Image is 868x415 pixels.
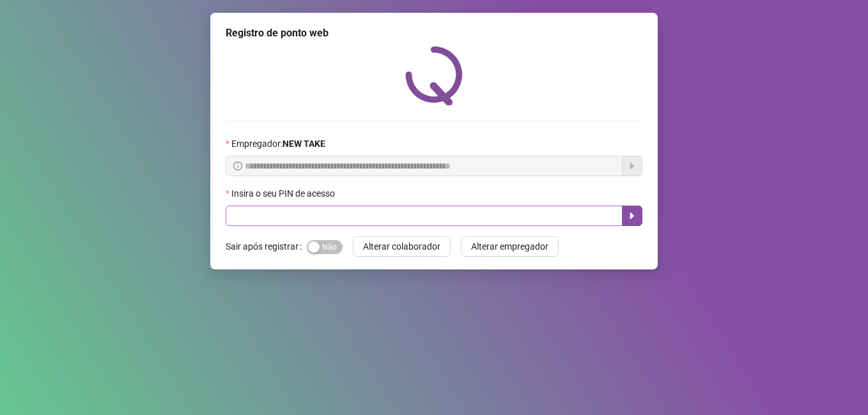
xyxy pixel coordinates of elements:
span: Alterar empregador [471,239,548,253]
img: QRPoint [405,46,463,105]
label: Sair após registrar [226,236,307,257]
button: Alterar colaborador [353,236,451,257]
strong: NEW TAKE [283,139,325,149]
span: info-circle [233,162,242,170]
label: Insira o seu PIN de acesso [226,186,343,200]
span: Empregador : [231,137,325,151]
span: caret-right [627,211,637,221]
div: Registro de ponto web [226,26,642,41]
span: Alterar colaborador [363,239,440,253]
button: Alterar empregador [461,236,559,257]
